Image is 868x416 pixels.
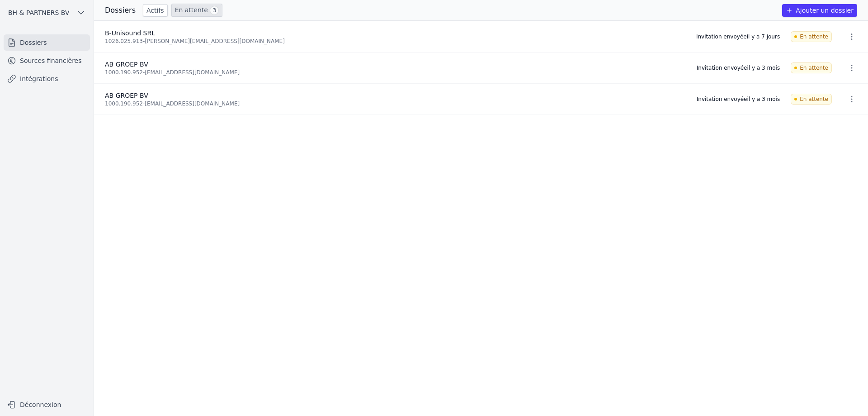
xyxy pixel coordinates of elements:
[8,8,69,17] span: BH & PARTNERS BV
[4,71,90,87] a: Intégrations
[791,62,832,73] span: En attente
[171,4,222,17] a: En attente 3
[696,33,780,40] div: Invitation envoyée il y a 7 jours
[4,34,90,51] a: Dossiers
[105,100,686,107] div: 1000.190.952 - [EMAIL_ADDRESS][DOMAIN_NAME]
[697,64,780,72] div: Invitation envoyée il y a 3 mois
[791,31,832,42] span: En attente
[697,96,780,103] div: Invitation envoyée il y a 3 mois
[4,5,90,20] button: BH & PARTNERS BV
[4,53,90,69] a: Sources financières
[105,5,136,16] h3: Dossiers
[105,92,148,99] span: AB GROEP BV
[105,38,685,45] div: 1026.025.913 - [PERSON_NAME][EMAIL_ADDRESS][DOMAIN_NAME]
[791,94,832,105] span: En attente
[105,61,148,68] span: AB GROEP BV
[782,4,857,17] button: Ajouter un dossier
[105,29,155,37] span: B-Unisound SRL
[210,6,219,15] span: 3
[4,397,90,412] button: Déconnexion
[143,4,168,17] a: Actifs
[105,69,686,76] div: 1000.190.952 - [EMAIL_ADDRESS][DOMAIN_NAME]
